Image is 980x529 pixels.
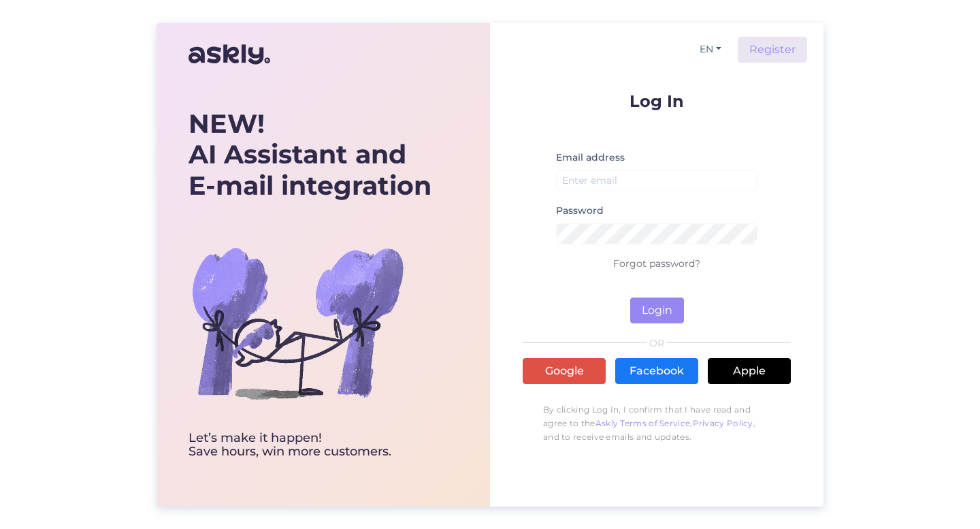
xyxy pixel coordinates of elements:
[708,358,791,384] a: Apple
[189,432,431,459] div: Let’s make it happen! Save hours, win more customers.
[189,214,406,432] img: bg-askly
[523,93,791,110] p: Log In
[738,37,807,63] a: Register
[595,418,691,428] a: Askly Terms of Service
[647,338,667,348] span: OR
[523,396,791,451] p: By clicking Log In, I confirm that I have read and agree to the , , and to receive emails and upd...
[556,150,625,165] label: Email address
[694,39,727,59] button: EN
[613,257,700,270] a: Forgot password?
[693,418,753,428] a: Privacy Policy
[189,108,431,202] div: AI Assistant and E-mail integration
[189,38,270,71] img: Askly
[189,108,265,140] b: NEW!
[630,298,684,323] button: Login
[523,358,606,384] a: Google
[556,204,604,218] label: Password
[556,170,757,191] input: Enter email
[615,358,698,384] a: Facebook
